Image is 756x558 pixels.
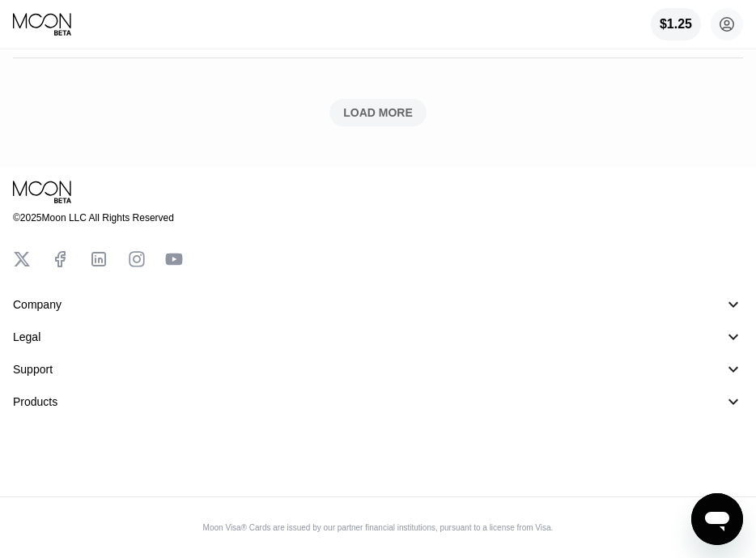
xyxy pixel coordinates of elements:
[724,392,743,411] div: 󰅀
[660,17,692,32] div: $1.25
[13,298,62,311] div: Company
[343,105,413,120] div: LOAD MORE
[190,523,567,532] div: Moon Visa® Cards are issued by our partner financial institutions, pursuant to a license from Visa.
[13,212,743,224] div: © 2025 Moon LLC All Rights Reserved
[13,363,53,376] div: Support
[724,327,743,347] div: 󰅀
[724,295,743,314] div: 󰅀
[13,99,743,126] div: LOAD MORE
[724,360,743,379] div: 󰅀
[651,8,701,40] div: $1.25
[13,330,40,343] div: Legal
[691,493,743,545] iframe: Button to launch messaging window, conversation in progress
[13,395,57,408] div: Products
